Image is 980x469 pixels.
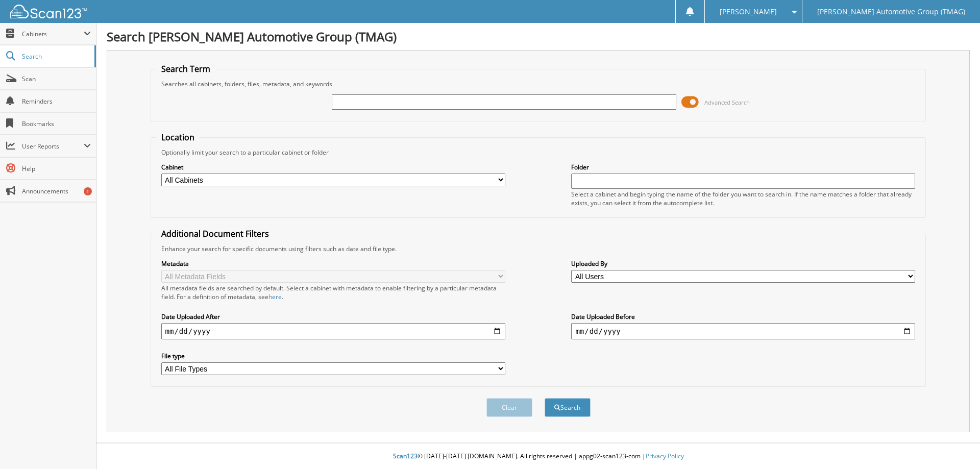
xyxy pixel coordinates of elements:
legend: Location [156,132,200,143]
a: here [268,292,282,301]
img: scan123-logo-white.svg [10,5,87,18]
legend: Additional Document Filters [156,228,274,239]
span: Cabinets [22,30,84,38]
label: Uploaded By [571,259,915,268]
button: Search [545,398,591,417]
span: Advanced Search [704,98,750,106]
button: Clear [486,398,532,417]
div: All metadata fields are searched by default. Select a cabinet with metadata to enable filtering b... [161,284,505,301]
span: Search [22,52,89,61]
span: Help [22,164,91,173]
span: Announcements [22,187,91,195]
span: Scan [22,75,91,83]
div: Searches all cabinets, folders, files, metadata, and keywords [156,80,921,88]
legend: Search Term [156,63,215,75]
label: Metadata [161,259,505,268]
input: start [161,323,505,339]
label: Date Uploaded Before [571,312,915,321]
label: File type [161,352,505,360]
span: [PERSON_NAME] [720,9,777,15]
div: Enhance your search for specific documents using filters such as date and file type. [156,244,921,253]
div: Optionally limit your search to a particular cabinet or folder [156,148,921,157]
span: Reminders [22,97,91,106]
label: Cabinet [161,163,505,171]
div: Select a cabinet and begin typing the name of the folder you want to search in. If the name match... [571,190,915,207]
label: Folder [571,163,915,171]
span: [PERSON_NAME] Automotive Group (TMAG) [817,9,965,15]
span: Scan123 [393,452,418,460]
a: Privacy Policy [646,452,684,460]
div: 1 [84,187,92,195]
div: © [DATE]-[DATE] [DOMAIN_NAME]. All rights reserved | appg02-scan123-com | [96,444,980,469]
label: Date Uploaded After [161,312,505,321]
h1: Search [PERSON_NAME] Automotive Group (TMAG) [107,28,970,45]
span: User Reports [22,142,84,151]
span: Bookmarks [22,119,91,128]
input: end [571,323,915,339]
